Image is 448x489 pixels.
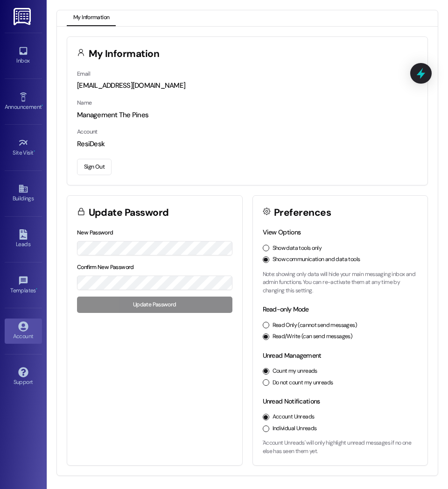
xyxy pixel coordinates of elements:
a: Buildings [5,181,42,206]
label: Count my unreads [273,367,317,376]
div: ResiDesk [77,139,418,149]
label: Unread Management [263,351,322,360]
label: Read-only Mode [263,305,309,313]
a: Templates • [5,273,42,298]
button: Sign Out [77,159,112,175]
label: Show communication and data tools [273,255,360,264]
span: • [34,148,35,155]
span: • [42,102,43,109]
a: Inbox [5,43,42,68]
label: Account Unreads [273,413,315,421]
p: 'Account Unreads' will only highlight unread messages if no one else has seen them yet. [263,439,418,455]
button: My Information [67,10,116,26]
label: Name [77,99,92,106]
h3: Update Password [89,208,169,218]
a: Leads [5,227,42,252]
img: ResiDesk Logo [14,8,33,25]
a: Account [5,319,42,344]
a: Site Visit • [5,135,42,160]
div: [EMAIL_ADDRESS][DOMAIN_NAME] [77,81,418,91]
span: • [36,286,37,292]
label: Do not count my unreads [273,379,333,387]
a: Support [5,364,42,390]
p: Note: showing only data will hide your main messaging inbox and admin functions. You can re-activ... [263,270,418,295]
label: Confirm New Password [77,263,134,271]
label: Read Only (cannot send messages) [273,321,357,330]
h3: Preferences [274,208,331,218]
label: Show data tools only [273,244,322,253]
div: Management The Pines [77,110,418,120]
label: New Password [77,229,113,236]
label: View Options [263,228,301,236]
label: Email [77,70,90,78]
label: Unread Notifications [263,397,320,405]
label: Individual Unreads [273,425,317,433]
h3: My Information [89,49,160,59]
label: Account [77,128,98,135]
label: Read/Write (can send messages) [273,333,353,341]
